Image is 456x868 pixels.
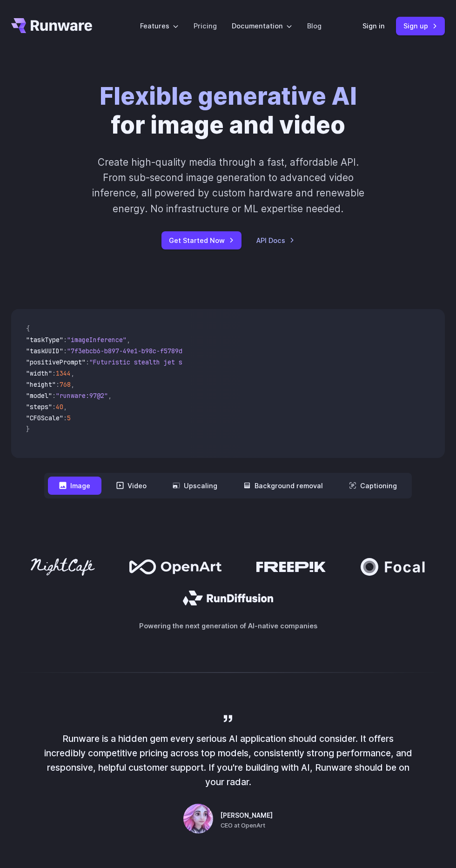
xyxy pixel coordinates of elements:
[26,414,63,422] span: "CFGScale"
[26,347,63,355] span: "taskUUID"
[56,369,71,377] span: 1344
[26,369,52,377] span: "width"
[108,391,112,400] span: ,
[140,20,179,31] label: Features
[48,477,101,495] button: Image
[11,18,92,33] a: Go to /
[56,380,60,389] span: :
[105,477,158,495] button: Video
[26,403,52,411] span: "steps"
[221,811,273,821] span: [PERSON_NAME]
[26,380,56,389] span: "height"
[26,324,30,333] span: {
[26,425,30,433] span: }
[63,336,67,344] span: :
[26,391,52,400] span: "model"
[256,235,295,246] a: API Docs
[52,403,56,411] span: :
[86,358,89,366] span: :
[307,20,322,31] a: Blog
[221,821,265,830] span: CEO at OpenArt
[56,403,63,411] span: 40
[194,20,217,31] a: Pricing
[52,369,56,377] span: :
[60,380,71,389] span: 768
[67,347,208,355] span: "7f3ebcb6-b897-49e1-b98c-f5789d2d40d7"
[56,391,108,400] span: "runware:97@2"
[183,804,213,834] img: Person
[232,20,292,31] label: Documentation
[26,336,63,344] span: "taskType"
[11,620,445,631] p: Powering the next generation of AI-native companies
[63,347,67,355] span: :
[42,732,414,789] p: Runware is a hidden gem every serious AI application should consider. It offers incredibly compet...
[71,380,74,389] span: ,
[89,358,428,366] span: "Futuristic stealth jet streaking through a neon-lit cityscape with glowing purple exhaust"
[63,403,67,411] span: ,
[67,414,71,422] span: 5
[26,358,86,366] span: "positivePrompt"
[161,477,228,495] button: Upscaling
[100,82,357,140] h1: for image and video
[362,20,385,31] a: Sign in
[67,336,127,344] span: "imageInference"
[63,414,67,422] span: :
[89,155,367,216] p: Create high-quality media through a fast, affordable API. From sub-second image generation to adv...
[100,81,357,110] strong: Flexible generative AI
[338,477,408,495] button: Captioning
[52,391,56,400] span: :
[71,369,74,377] span: ,
[396,17,445,35] a: Sign up
[161,231,241,249] a: Get Started Now
[232,477,334,495] button: Background removal
[127,336,130,344] span: ,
